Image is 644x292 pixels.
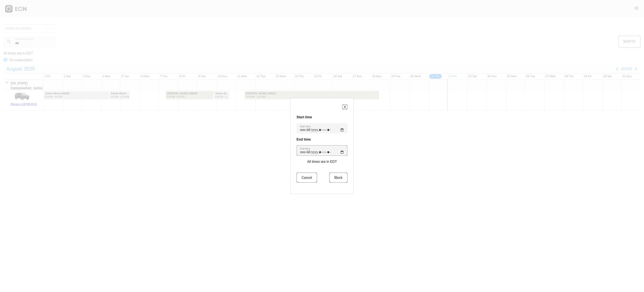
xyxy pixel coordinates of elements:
[300,125,311,128] label: Start time
[300,147,310,150] label: End time
[307,159,337,164] p: All times are in EDT
[329,173,347,183] button: Block
[297,115,348,120] h3: Start time
[297,173,317,183] button: Cancel
[297,137,348,142] h3: End time
[342,104,348,110] button: X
